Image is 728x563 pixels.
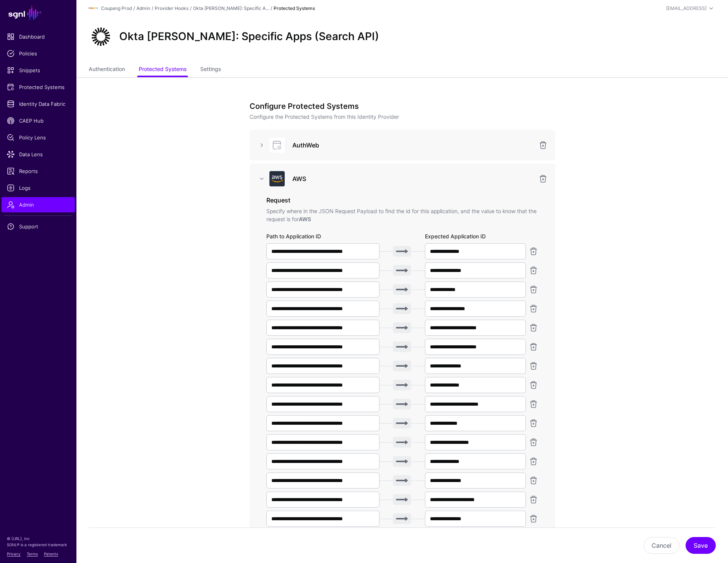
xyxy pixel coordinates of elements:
[7,83,70,91] span: Protected Systems
[274,5,315,11] strong: Protected Systems
[2,46,75,61] a: Policies
[7,117,70,125] span: CAEP Hub
[188,5,193,12] div: /
[250,113,555,121] p: Configure the Protected Systems from this Identity Provider
[269,171,285,186] img: svg+xml;base64,PHN2ZyB3aWR0aD0iNjQiIGhlaWdodD0iNjQiIHZpZXdCb3g9IjAgMCA2NCA2NCIgZmlsbD0ibm9uZSIgeG...
[27,552,38,556] a: Terms
[7,150,70,158] span: Data Lens
[2,147,75,162] a: Data Lens
[89,4,98,13] img: svg+xml;base64,PHN2ZyBpZD0iTG9nbyIgeG1sbnM9Imh0dHA6Ly93d3cudzMub3JnLzIwMDAvc3ZnIiB3aWR0aD0iMTIxLj...
[644,537,679,554] button: Cancel
[2,197,75,212] a: Admin
[2,63,75,78] a: Snippets
[101,5,132,11] a: Coupang Prod
[7,184,70,192] span: Logs
[132,5,136,12] div: /
[44,552,58,556] a: Patents
[2,163,75,179] a: Reports
[7,100,70,108] span: Identity Data Fabric
[2,130,75,145] a: Policy Lens
[2,113,75,128] a: CAEP Hub
[269,5,274,12] div: /
[139,63,186,77] a: Protected Systems
[7,50,70,57] span: Policies
[150,5,155,12] div: /
[7,535,70,542] p: © [URL], Inc
[266,207,538,223] p: Specify where in the JSON Request Payload to find the id for this application, and the value to k...
[89,63,125,77] a: Authentication
[299,216,311,222] strong: AWS
[200,63,221,77] a: Settings
[119,30,379,43] h2: Okta [PERSON_NAME]: Specific Apps (Search API)
[250,102,555,111] h3: Configure Protected Systems
[7,134,70,141] span: Policy Lens
[266,196,538,205] h3: Request
[7,201,70,209] span: Admin
[266,232,321,240] label: Path to Application ID
[666,5,707,12] div: [EMAIL_ADDRESS]
[2,96,75,112] a: Identity Data Fabric
[292,174,534,183] h3: AWS
[7,223,70,230] span: Support
[7,552,21,556] a: Privacy
[2,180,75,196] a: Logs
[7,66,70,74] span: Snippets
[136,5,150,11] a: Admin
[89,24,113,49] img: svg+xml;base64,PHN2ZyB3aWR0aD0iNjQiIGhlaWdodD0iNjQiIHZpZXdCb3g9IjAgMCA2NCA2NCIgZmlsbD0ibm9uZSIgeG...
[5,5,72,21] a: SGNL
[2,79,75,95] a: Protected Systems
[193,5,269,11] a: Okta [PERSON_NAME]: Specific A...
[425,232,486,240] label: Expected Application ID
[292,141,534,150] h3: AuthWeb
[7,33,70,40] span: Dashboard
[7,167,70,175] span: Reports
[155,5,188,11] a: Provider Hooks
[2,29,75,44] a: Dashboard
[7,542,70,548] p: SGNL® is a registered trademark
[686,537,716,554] button: Save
